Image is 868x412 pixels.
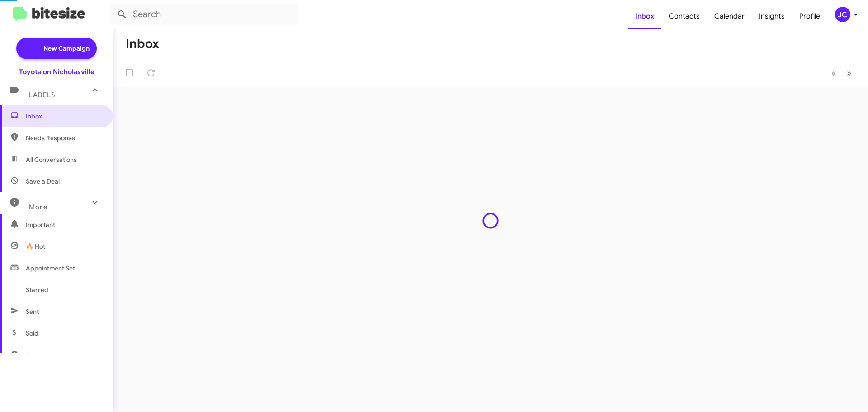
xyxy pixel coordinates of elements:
input: Search [109,4,299,25]
h1: Inbox [126,37,159,51]
a: Insights [752,3,792,29]
span: Sold Responded [26,350,74,360]
span: Labels [29,91,55,99]
span: All Conversations [26,155,77,164]
a: Profile [792,3,827,29]
span: Sold [26,329,38,338]
a: Inbox [628,3,661,29]
span: Needs Response [26,133,103,142]
span: » [847,67,852,79]
div: Toyota on Nicholasville [19,67,94,76]
a: New Campaign [16,38,97,59]
span: Save a Deal [26,177,60,186]
span: « [831,67,836,79]
button: JC [827,7,858,22]
a: Contacts [661,3,707,29]
nav: Page navigation example [826,64,857,82]
span: Inbox [26,112,103,121]
span: Appointment Set [26,264,75,273]
span: 🔥 Hot [26,242,45,251]
span: New Campaign [43,44,90,53]
span: More [29,203,47,211]
span: Sent [26,307,39,316]
button: Previous [826,64,842,82]
span: Starred [26,285,48,294]
button: Next [841,64,857,82]
div: JC [835,7,850,22]
span: Important [26,220,103,229]
a: Calendar [707,3,752,29]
